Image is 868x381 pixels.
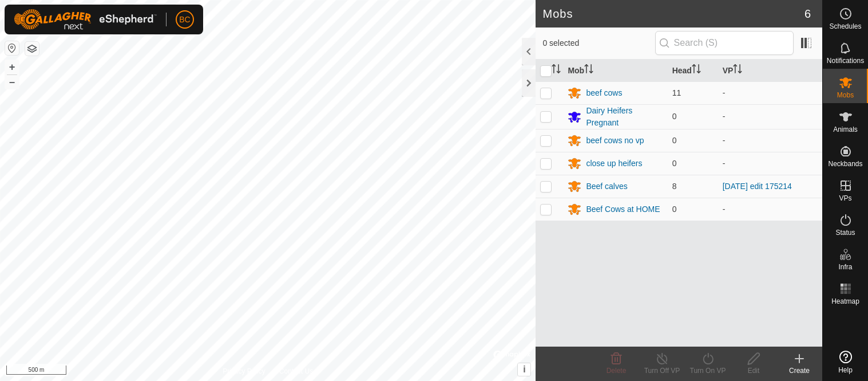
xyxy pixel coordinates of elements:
[586,203,660,215] div: Beef Cows at HOME
[831,298,859,305] span: Heatmap
[827,57,864,64] span: Notifications
[179,14,190,26] span: BC
[723,182,792,191] a: [DATE] edit 175214
[5,60,19,74] button: +
[668,60,718,82] th: Head
[607,367,627,375] span: Delete
[718,198,822,221] td: -
[655,31,794,55] input: Search (S)
[586,158,642,170] div: close up heifers
[672,159,677,168] span: 0
[586,180,627,193] div: Beef calves
[586,87,622,99] div: beef cows
[584,66,593,75] p-sorticon: Activate to sort
[804,5,811,22] span: 6
[838,264,852,270] span: Infra
[718,104,822,129] td: -
[833,126,858,133] span: Animals
[5,41,19,55] button: Reset Map
[828,160,862,167] span: Neckbands
[563,60,667,82] th: Mob
[718,60,822,82] th: VP
[776,366,822,376] div: Create
[672,112,677,121] span: 0
[685,366,731,376] div: Turn On VP
[672,136,677,145] span: 0
[672,205,677,214] span: 0
[731,366,776,376] div: Edit
[692,66,701,75] p-sorticon: Activate to sort
[586,135,644,147] div: beef cows no vp
[552,66,561,75] p-sorticon: Activate to sort
[718,129,822,152] td: -
[672,88,681,97] span: 11
[829,23,861,30] span: Schedules
[733,66,742,75] p-sorticon: Activate to sort
[838,367,853,374] span: Help
[5,75,19,89] button: –
[718,81,822,104] td: -
[518,363,530,376] button: i
[835,229,855,236] span: Status
[25,42,39,56] button: Map Layers
[718,152,822,175] td: -
[586,105,663,129] div: Dairy Heifers Pregnant
[14,9,157,30] img: Gallagher Logo
[837,92,854,99] span: Mobs
[639,366,685,376] div: Turn Off VP
[542,7,804,21] h2: Mobs
[523,364,525,374] span: i
[542,37,655,49] span: 0 selected
[839,195,851,202] span: VPs
[672,182,677,191] span: 8
[279,366,313,376] a: Contact Us
[223,366,265,376] a: Privacy Policy
[823,346,868,378] a: Help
